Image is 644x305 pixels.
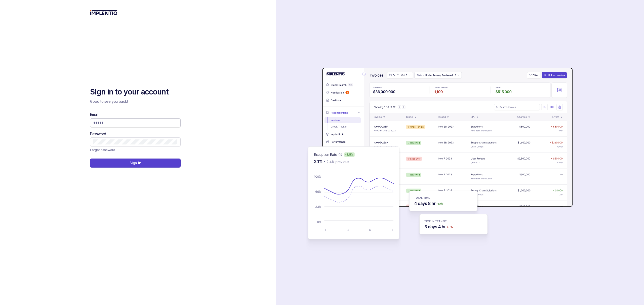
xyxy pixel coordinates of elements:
[90,159,181,168] button: Sign In
[90,112,98,117] label: Email
[90,147,115,152] a: Link Forgot password
[90,99,181,104] p: Good to see you back!
[90,87,181,97] h2: Sign in to your account
[290,52,574,253] img: signin-background.svg
[130,161,141,166] p: Sign In
[90,131,106,136] label: Password
[90,10,117,15] img: logo
[90,147,115,152] p: Forgot password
